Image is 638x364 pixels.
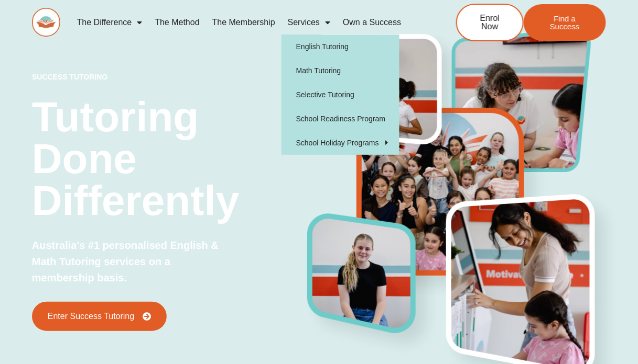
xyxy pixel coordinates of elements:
[282,59,399,83] a: Math Tutoring
[48,312,134,321] span: Enter Success Tutoring
[282,35,399,155] ul: Services
[282,10,337,35] a: Services
[282,107,399,131] a: School Readiness Program
[71,10,149,35] a: The Difference
[71,10,424,35] nav: Menu
[524,4,606,41] a: Find a Success
[148,10,206,35] a: The Method
[206,10,282,35] a: The Membership
[32,96,308,222] h2: Tutoring Done Differently
[463,246,638,364] iframe: Chat Widget
[282,35,399,59] a: English Tutoring
[473,14,507,31] span: Enrol Now
[337,10,407,35] a: Own a Success
[456,4,524,41] a: Enrol Now
[282,83,399,107] a: Selective Tutoring
[32,237,233,286] p: Australia's #1 personalised English & Math Tutoring services on a membership basis.
[32,73,308,81] p: success tutoring
[32,302,167,331] a: Enter Success Tutoring
[539,15,590,30] span: Find a Success
[282,131,399,155] a: School Holiday Programs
